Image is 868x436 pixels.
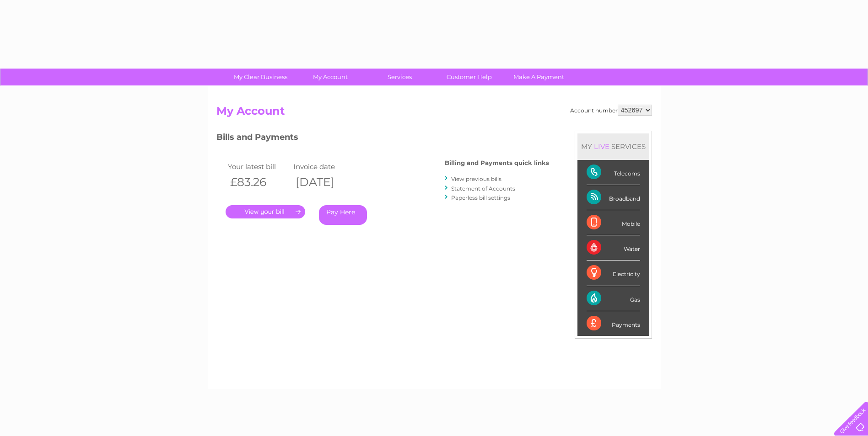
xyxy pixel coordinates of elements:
h2: My Account [216,105,652,122]
div: MY SERVICES [577,133,649,160]
th: £83.26 [226,173,291,191]
a: My Account [292,69,368,85]
div: Gas [587,286,640,311]
div: Water [587,235,640,261]
td: Invoice date [291,160,357,173]
a: Statement of Accounts [451,185,515,192]
a: My Clear Business [223,69,298,85]
div: Telecoms [587,160,640,185]
a: Paperless bill settings [451,194,510,201]
div: LIVE [592,142,611,151]
a: Customer Help [431,69,507,85]
div: Account number [570,105,652,116]
th: [DATE] [291,173,357,191]
a: Services [362,69,437,85]
h4: Billing and Payments quick links [445,160,549,166]
h3: Bills and Payments [216,131,549,147]
a: Make A Payment [501,69,577,85]
a: Pay Here [319,205,367,225]
div: Broadband [587,185,640,210]
div: Payments [587,311,640,336]
div: Mobile [587,210,640,235]
div: Electricity [587,261,640,286]
td: Your latest bill [226,160,291,173]
a: View previous bills [451,175,501,182]
a: . [226,205,305,218]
